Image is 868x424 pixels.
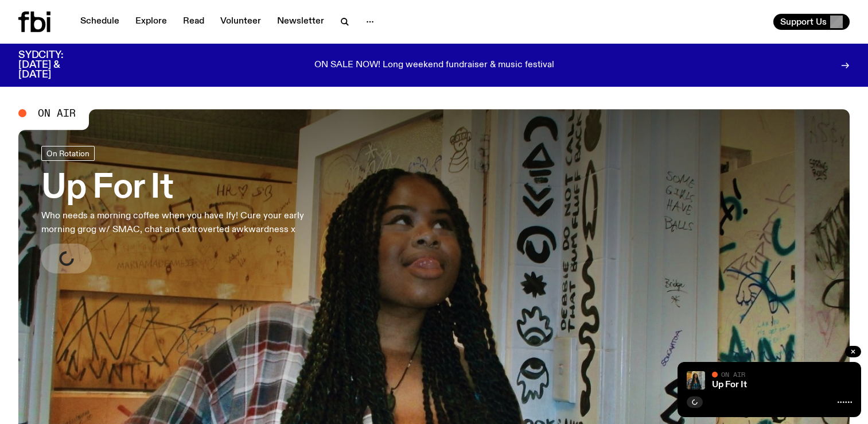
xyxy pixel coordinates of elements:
img: Ify - a Brown Skin girl with black braided twists, looking up to the side with her tongue stickin... [687,371,705,390]
a: On Rotation [41,146,95,161]
p: ON SALE NOW! Long weekend fundraiser & music festival [314,60,554,71]
a: Newsletter [270,14,331,30]
span: On Rotation [46,149,89,157]
h3: SYDCITY: [DATE] & [DATE] [18,51,92,80]
a: Schedule [73,14,126,30]
a: Up For ItWho needs a morning coffee when you have Ify! Cure your early morning grog w/ SMAC, chat... [41,146,335,273]
span: On Air [721,371,745,378]
span: Support Us [780,17,827,27]
a: Volunteer [213,14,268,30]
button: Support Us [773,14,850,30]
span: On Air [38,108,76,118]
a: Up For It [712,380,747,390]
h3: Up For It [41,172,335,205]
a: Explore [129,14,174,30]
p: Who needs a morning coffee when you have Ify! Cure your early morning grog w/ SMAC, chat and extr... [41,209,335,237]
a: Read [176,14,211,30]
